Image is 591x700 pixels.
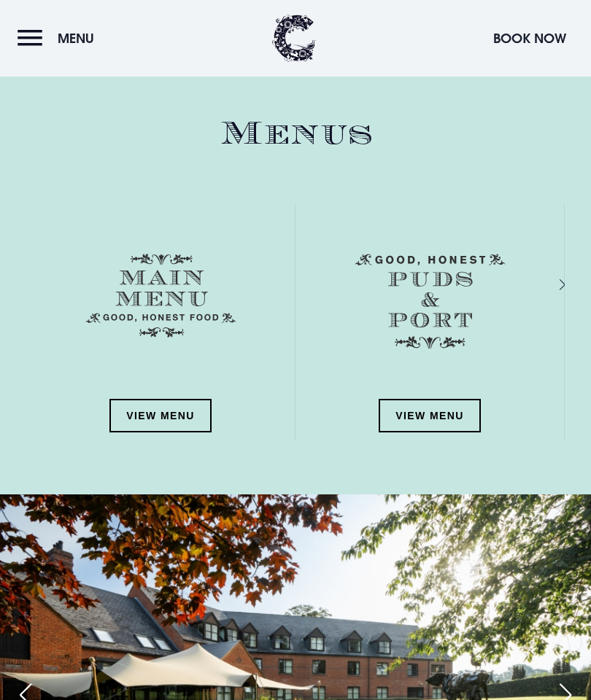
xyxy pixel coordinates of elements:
button: Menu [18,23,101,54]
div: Next slide [540,274,554,295]
img: Menu puds and port [355,254,505,349]
h2: Menus [26,114,565,153]
img: Clandeboye Lodge [272,15,316,62]
a: View Menu [379,399,481,432]
button: Book Now [486,23,573,54]
a: View Menu [109,399,212,432]
span: Menu [58,30,94,47]
img: Menu main menu [86,254,236,338]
